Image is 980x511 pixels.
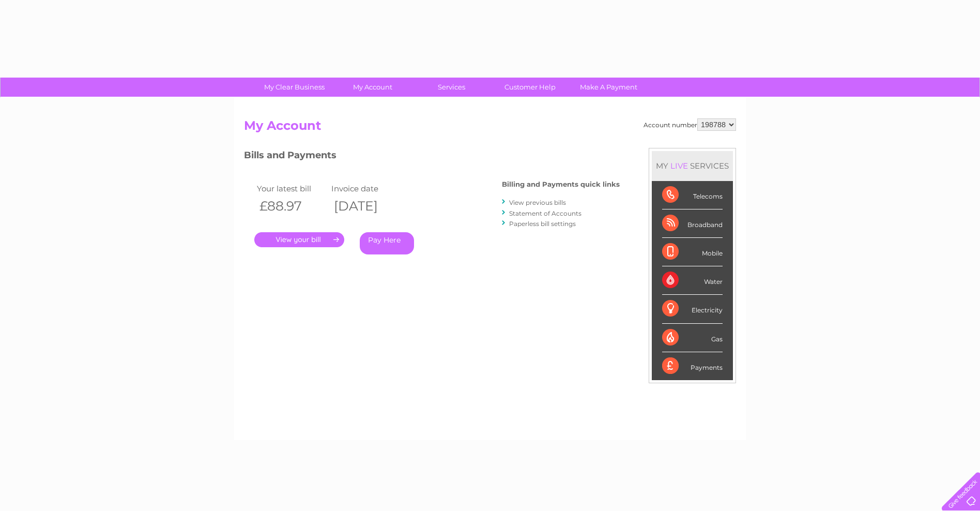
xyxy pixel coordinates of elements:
[662,238,723,266] div: Mobile
[244,148,620,166] h3: Bills and Payments
[360,232,414,254] a: Pay Here
[566,78,651,97] a: Make A Payment
[662,181,723,209] div: Telecoms
[652,151,733,181] div: MY SERVICES
[662,266,723,295] div: Water
[668,161,690,171] div: LIVE
[662,295,723,323] div: Electricity
[509,220,576,228] a: Paperless bill settings
[662,324,723,352] div: Gas
[254,232,344,247] a: .
[502,181,620,188] h4: Billing and Payments quick links
[254,196,329,217] th: £88.97
[329,182,403,196] td: Invoice date
[487,78,573,97] a: Customer Help
[662,352,723,380] div: Payments
[330,78,416,97] a: My Account
[644,118,736,131] div: Account number
[509,199,566,206] a: View previous bills
[244,118,736,138] h2: My Account
[409,78,494,97] a: Services
[662,209,723,238] div: Broadband
[509,209,581,217] a: Statement of Accounts
[252,78,337,97] a: My Clear Business
[329,196,403,217] th: [DATE]
[254,182,329,196] td: Your latest bill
